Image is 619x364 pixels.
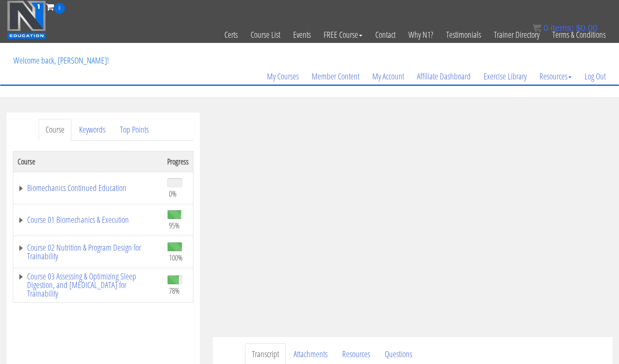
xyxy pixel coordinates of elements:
[402,14,440,56] a: Why N1?
[169,286,180,295] span: 78%
[244,14,287,56] a: Course List
[54,3,65,14] span: 0
[46,1,65,12] a: 0
[18,272,159,298] a: Course 03 Assessing & Optimizing Sleep Digestion, and [MEDICAL_DATA] for Trainability
[411,56,477,97] a: Affiliate Dashboard
[576,23,598,33] bdi: 0.00
[305,56,366,97] a: Member Content
[18,215,159,224] a: Course 01 Biomechanics & Execution
[366,56,411,97] a: My Account
[551,23,573,33] span: items:
[18,243,159,261] a: Course 02 Nutrition & Program Design for Trainability
[317,14,369,56] a: FREE Course
[13,151,163,172] th: Course
[169,253,183,262] span: 100%
[533,24,541,32] img: icon11.png
[487,14,546,56] a: Trainer Directory
[287,14,317,56] a: Events
[18,184,159,192] a: Biomechanics Continued Education
[578,56,612,97] a: Log Out
[163,151,193,172] th: Progress
[39,119,71,141] a: Course
[477,56,533,97] a: Exercise Library
[218,14,244,56] a: Certs
[113,119,156,141] a: Top Points
[546,14,612,56] a: Terms & Conditions
[260,56,305,97] a: My Courses
[369,14,402,56] a: Contact
[576,23,581,33] span: $
[72,119,112,141] a: Keywords
[7,0,46,39] img: n1-education
[533,23,598,33] a: 0 items: $0.00
[169,189,177,198] span: 0%
[7,43,115,78] p: Welcome back, [PERSON_NAME]!
[533,56,578,97] a: Resources
[440,14,487,56] a: Testimonials
[169,221,180,230] span: 95%
[543,23,548,33] span: 0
